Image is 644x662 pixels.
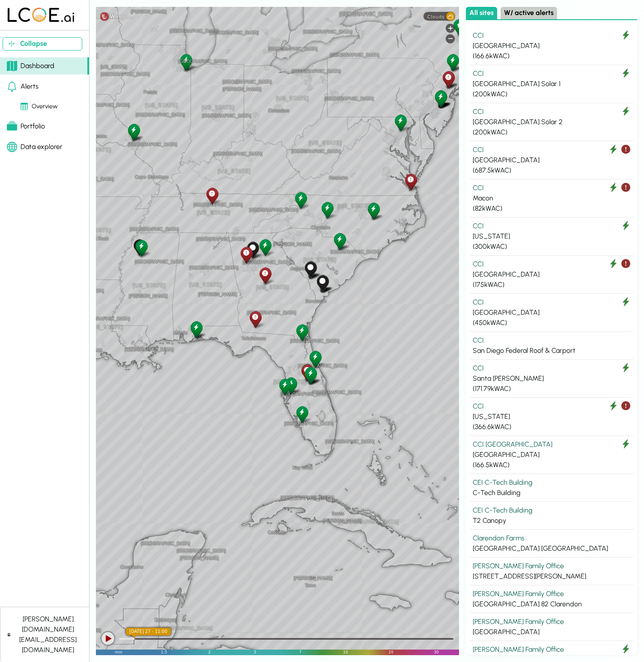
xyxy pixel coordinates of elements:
[14,614,82,655] div: [PERSON_NAME][DOMAIN_NAME][EMAIL_ADDRESS][DOMAIN_NAME]
[403,172,418,191] div: Virginia
[473,561,630,571] div: [PERSON_NAME] Family Office
[7,142,63,152] div: Data explorer
[473,460,630,470] div: ( 166.5 kWAC)
[469,179,634,218] button: CCI Macon (82kWAC)
[473,439,630,450] div: CCI [GEOGRAPHIC_DATA]
[473,516,630,526] div: T2 Canopy
[473,384,630,394] div: ( 171.79 kWAC)
[469,27,634,65] button: CCI [GEOGRAPHIC_DATA] (166.6kWAC)
[473,41,630,51] div: [GEOGRAPHIC_DATA]
[469,141,634,179] button: CCI [GEOGRAPHIC_DATA] (687.5kWAC)
[300,363,315,382] div: Orlando Floating
[473,589,630,599] div: [PERSON_NAME] Family Office
[473,193,630,203] div: Macon
[303,366,318,385] div: Central Florida Central Floating
[473,145,630,155] div: CCI
[473,280,630,290] div: ( 175 kWAC)
[303,260,318,279] div: Yadkin Lodge Miller Creek Office
[473,401,630,412] div: CCI
[473,203,630,214] div: ( 82 kWAC)
[7,81,39,92] div: Alerts
[469,436,634,474] button: CCI [GEOGRAPHIC_DATA] [GEOGRAPHIC_DATA] (166.5kWAC)
[466,7,637,20] div: Select site list category
[469,398,634,436] button: CCI [US_STATE] (366.6kWAC)
[248,310,263,329] div: Cairo
[366,201,381,221] div: North Carolina Main Auction Building
[3,37,82,51] button: Collapse
[473,477,630,488] div: CEI C-Tech Building
[469,558,634,585] button: [PERSON_NAME] Family Office [STREET_ADDRESS][PERSON_NAME]
[473,259,630,269] div: CCI
[473,335,630,346] div: CCI
[132,238,147,257] div: Mechanic Shop
[320,200,335,220] div: Dukemont
[473,79,630,89] div: [GEOGRAPHIC_DATA] Solar 1
[469,65,634,103] button: CCI [GEOGRAPHIC_DATA] Solar 1 (200kWAC)
[446,34,455,43] div: Zoom out
[473,617,630,627] div: [PERSON_NAME] Family Office
[427,14,444,19] span: Clouds
[469,474,634,502] button: CEI C-Tech Building C-Tech Building
[332,232,347,251] div: Darlington Retail Center
[473,505,630,516] div: CEI C-Tech Building
[469,256,634,294] button: CCI [GEOGRAPHIC_DATA] (175kWAC)
[469,613,634,641] button: [PERSON_NAME] Family Office [GEOGRAPHIC_DATA]
[473,30,630,41] div: CCI
[469,103,634,141] button: CCI [GEOGRAPHIC_DATA] Solar 2 (200kWAC)
[469,585,634,613] button: [PERSON_NAME] Family Office [GEOGRAPHIC_DATA] 82 Clarendon
[393,113,408,132] div: Baltimore Solar Parking Canopy
[245,240,260,259] div: T2 Canopy
[473,221,630,231] div: CCI
[126,628,171,635] div: [DATE] 27 - 11:00
[473,165,630,176] div: ( 687.5 kWAC)
[433,89,448,108] div: New Jersey Old Auction Canopy
[295,405,310,424] div: Fort Myers
[473,127,630,137] div: ( 200 kWAC)
[473,155,630,165] div: [GEOGRAPHIC_DATA]
[469,332,634,360] button: CCI San Diego Federal Roof & Carport
[239,245,254,265] div: Turnipseed
[134,239,149,258] div: Tallahatchie Wellness Center
[469,530,634,558] button: Clarendon Farms [GEOGRAPHIC_DATA] [GEOGRAPHIC_DATA]
[473,183,630,193] div: CCI
[441,70,456,89] div: NY Metro Skyline Recon Shop
[473,373,630,384] div: Santa [PERSON_NAME]
[469,502,634,530] button: CEI C-Tech Building T2 Canopy
[466,7,497,19] button: All sites
[473,644,630,655] div: [PERSON_NAME] Family Office
[473,89,630,99] div: ( 200 kWAC)
[469,294,634,332] button: CCI [GEOGRAPHIC_DATA] (450kWAC)
[293,191,308,210] div: Jonas Ridge Solar Farm
[7,121,45,131] div: Portfolio
[473,533,630,543] div: Clarendon Farms
[473,599,630,609] div: [GEOGRAPHIC_DATA] 82 Clarendon
[473,318,630,328] div: ( 450 kWAC)
[473,69,630,79] div: CCI
[473,543,630,554] div: [GEOGRAPHIC_DATA] [GEOGRAPHIC_DATA]
[277,377,292,397] div: St Petersburg Main Auction Solar
[7,61,54,71] div: Dashboard
[445,53,460,72] div: New York Main Auction Building
[501,7,557,19] button: W/ active alerts
[473,231,630,242] div: [US_STATE]
[473,488,630,498] div: C-Tech Building
[295,323,310,342] div: Old Plank Road
[473,412,630,422] div: [US_STATE]
[473,450,630,460] div: [GEOGRAPHIC_DATA]
[258,238,273,257] div: Cedar Creek
[205,186,220,206] div: Nashville 200kW Solar Array
[126,628,171,635] div: local time
[473,269,630,280] div: [GEOGRAPHIC_DATA]
[473,346,630,356] div: San Diego Federal Roof & Carport
[283,376,298,395] div: Tampa Recon Building Solar 162.5kW
[473,117,630,127] div: [GEOGRAPHIC_DATA] Solar 2
[469,218,634,256] button: CCI [US_STATE] (300kWAC)
[126,122,141,142] div: St. Louise Main Auction
[473,571,630,581] div: [STREET_ADDRESS][PERSON_NAME]
[179,53,194,72] div: Chicago Recon
[446,24,455,33] div: Zoom in
[473,107,630,117] div: CCI
[258,266,273,285] div: Macon
[473,51,630,61] div: ( 166.6 kWAC)
[21,102,58,111] div: Overview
